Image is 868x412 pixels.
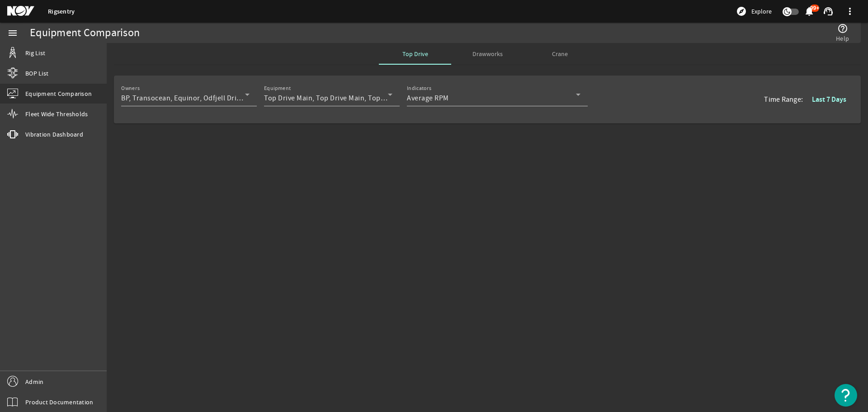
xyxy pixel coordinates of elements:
span: Fleet Wide Thresholds [25,109,88,118]
mat-icon: explore [736,6,747,17]
button: Last 7 Days [805,91,854,108]
span: Vibration Dashboard [25,130,83,139]
span: Drawworks [472,51,503,57]
mat-label: Equipment [264,85,291,92]
span: BOP List [25,69,48,78]
span: Equipment Comparison [25,89,92,98]
mat-icon: notifications [804,6,815,17]
span: Top Drive [402,51,428,57]
b: Last 7 Days [812,95,846,104]
button: more_vert [839,0,861,22]
span: Average RPM [407,94,449,103]
mat-icon: menu [7,28,18,38]
span: Help [836,34,849,43]
a: Rigsentry [48,7,75,16]
mat-label: Owners [121,85,140,92]
button: Explore [732,4,775,19]
div: Equipment Comparison [30,28,140,38]
button: Open Resource Center [835,384,857,407]
div: Time Range: [764,83,854,116]
span: Crane [552,51,568,57]
span: Admin [25,377,43,386]
mat-icon: support_agent [823,6,834,17]
span: Explore [751,7,772,16]
span: Rig List [25,48,45,57]
mat-label: Indicators [407,85,432,92]
button: 99+ [804,7,814,16]
span: BP, Transocean, Equinor, Odfjell Drilling, National Oilwell Varco, Velesto Energy, ADNOC Drilling [121,94,429,103]
span: Product Documentation [25,398,93,407]
mat-icon: vibration [7,129,18,140]
mat-icon: help_outline [837,23,848,34]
